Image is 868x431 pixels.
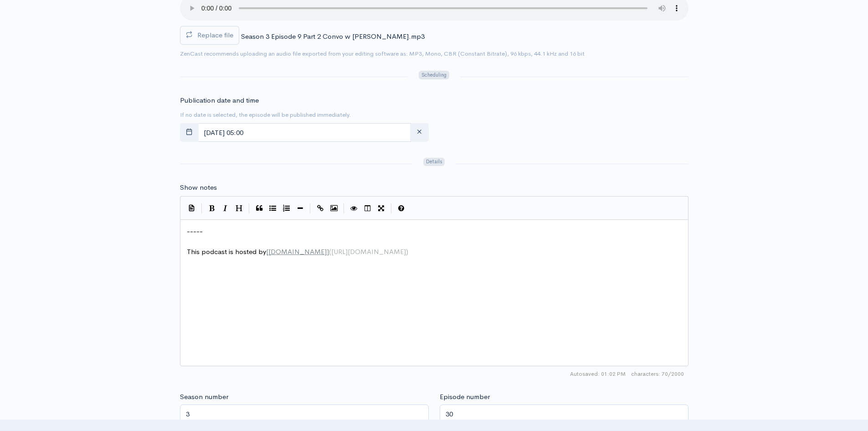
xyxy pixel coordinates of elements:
input: Enter season number for this episode [180,405,429,423]
button: Italic [219,202,232,215]
i: | [201,203,202,214]
span: ] [327,247,329,256]
small: ZenCast recommends uploading an audio file exported from your editing software as: MP3, Mono, CBR... [180,50,585,57]
span: This podcast is hosted by [187,247,408,256]
span: Replace file [197,31,233,39]
span: Details [423,158,445,166]
span: ( [329,247,331,256]
span: Autosaved: 01:02 PM [570,370,626,378]
button: Generic List [266,202,280,215]
span: Season 3 Episode 9 Part 2 Convo w [PERSON_NAME].mp3 [241,32,425,41]
small: If no date is selected, the episode will be published immediately. [180,111,351,119]
button: Heading [232,202,246,215]
button: Bold [205,202,219,215]
label: Show notes [180,182,217,193]
button: clear [410,123,429,142]
span: ) [406,247,408,256]
span: [URL][DOMAIN_NAME] [331,247,406,256]
span: Scheduling [419,71,449,79]
button: Numbered List [280,202,293,215]
button: Insert Show Notes Template [185,201,199,214]
span: [ [266,247,268,256]
button: Toggle Fullscreen [375,202,388,215]
button: Insert Image [327,202,341,215]
button: Create Link [313,202,327,215]
span: [DOMAIN_NAME] [268,247,327,256]
i: | [391,203,392,214]
span: 70/2000 [631,370,684,378]
label: Episode number [440,392,490,402]
button: Markdown Guide [395,202,408,215]
i: | [249,203,250,214]
button: Quote [252,202,266,215]
button: Insert Horizontal Line [293,202,307,215]
label: Publication date and time [180,95,259,106]
button: Toggle Side by Side [361,202,375,215]
label: Season number [180,392,228,402]
span: ----- [187,227,203,235]
button: Toggle Preview [347,202,361,215]
input: Enter episode number [440,405,688,423]
i: | [310,203,311,214]
button: toggle [180,123,199,142]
